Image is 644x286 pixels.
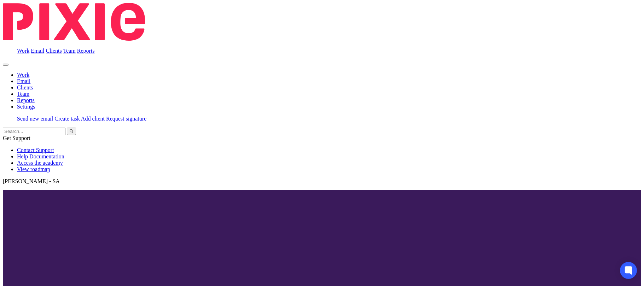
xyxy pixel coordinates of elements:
[17,166,50,172] a: View roadmap
[17,78,30,84] a: Email
[17,147,54,153] a: Contact Support
[54,116,80,122] a: Create task
[17,160,63,166] a: Access the academy
[77,48,95,54] a: Reports
[17,48,29,54] a: Work
[67,128,76,135] button: Search
[63,48,75,54] a: Team
[17,91,29,97] a: Team
[17,153,64,159] a: Help Documentation
[17,104,35,110] a: Settings
[17,84,33,91] a: Clients
[106,116,146,122] a: Request signature
[3,128,65,135] input: Search
[81,116,105,122] a: Add client
[3,178,641,185] p: [PERSON_NAME] - SA
[17,116,53,122] a: Send new email
[17,72,29,78] a: Work
[46,48,62,54] a: Clients
[3,3,145,41] img: Pixie
[3,135,30,141] span: Get Support
[31,48,44,54] a: Email
[17,97,35,103] a: Reports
